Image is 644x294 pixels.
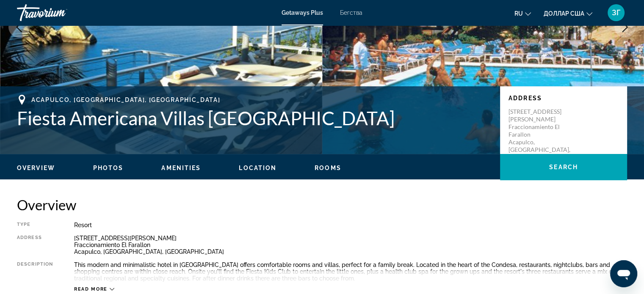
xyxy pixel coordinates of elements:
span: Rooms [315,165,341,171]
button: Search [500,154,627,180]
button: Изменить язык [514,7,531,19]
button: Location [239,164,276,172]
div: [STREET_ADDRESS][PERSON_NAME] Fraccionamiento El Farallon Acapulco, [GEOGRAPHIC_DATA], [GEOGRAPHI... [74,235,627,255]
font: ЗГ [612,8,621,17]
span: Search [549,164,578,170]
button: Next image [614,16,636,38]
div: Type [17,222,53,228]
button: Photos [93,164,124,172]
div: This modern and minimalistic hotel in [GEOGRAPHIC_DATA] offers comfortable rooms and villas, perf... [74,261,627,282]
font: доллар США [544,10,584,17]
a: Бегства [340,9,362,16]
span: Read more [74,286,108,292]
span: Photos [93,165,124,171]
span: Acapulco, [GEOGRAPHIC_DATA], [GEOGRAPHIC_DATA] [31,96,220,103]
p: Address [509,95,619,102]
font: ru [514,10,523,17]
button: Previous image [8,16,30,38]
iframe: Кнопка для запуска окна сообщений [610,260,637,287]
div: Address [17,235,53,255]
span: Amenities [161,165,201,171]
a: Getaways Plus [282,9,323,16]
div: Description [17,261,53,282]
span: Overview [17,165,55,171]
h2: Overview [17,196,627,213]
div: Resort [74,222,627,228]
button: Rooms [315,164,341,172]
button: Меню пользователя [605,4,627,22]
button: Read more [74,286,114,292]
button: Overview [17,164,55,172]
button: Изменить валюту [544,7,592,19]
p: [STREET_ADDRESS][PERSON_NAME] Fraccionamiento El Farallon Acapulco, [GEOGRAPHIC_DATA], [GEOGRAPHI... [509,108,576,161]
span: Location [239,165,276,171]
button: Amenities [161,164,201,172]
h1: Fiesta Americana Villas [GEOGRAPHIC_DATA] [17,107,492,129]
a: Травориум [17,2,102,24]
